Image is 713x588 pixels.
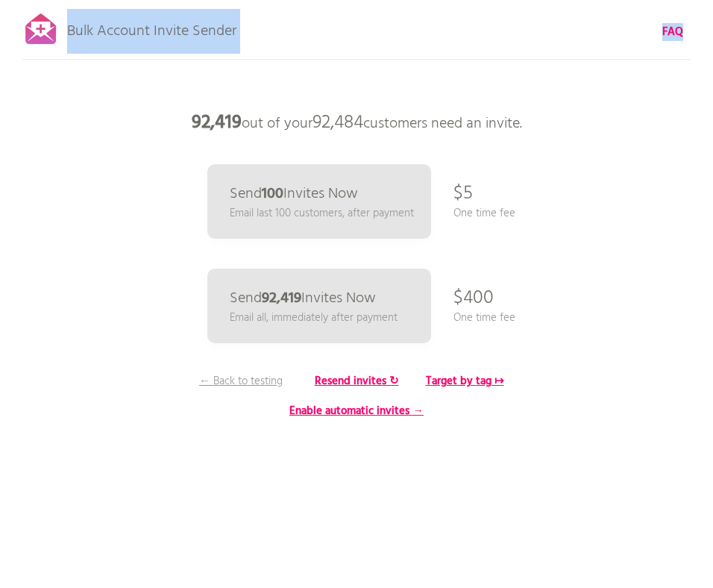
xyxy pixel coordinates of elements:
a: Send100Invites Now Email last 100 customers, after payment [207,164,431,239]
p: Send Invites Now [230,291,376,306]
b: Target by tag ↦ [426,372,504,390]
p: Send Invites Now [230,187,358,201]
b: 92,419 [262,287,301,310]
p: Bulk Account Invite Sender [67,9,236,46]
p: ← Back to testing [185,373,297,390]
p: out of your customers need an invite. [133,101,580,146]
p: Email last 100 customers, after payment [230,205,414,222]
p: Email all, immediately after payment [230,310,398,326]
p: One time fee [453,205,515,222]
p: One time fee [453,310,515,326]
b: Enable automatic invites → [289,402,424,420]
p: $400 [453,276,494,321]
b: 92,419 [192,108,242,138]
a: FAQ [662,24,683,40]
b: FAQ [662,23,683,41]
a: Send92,419Invites Now Email all, immediately after payment [207,269,431,343]
b: 100 [262,182,283,206]
span: 92,484 [312,108,363,138]
b: Resend invites ↻ [315,372,399,390]
p: $5 [453,172,473,216]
